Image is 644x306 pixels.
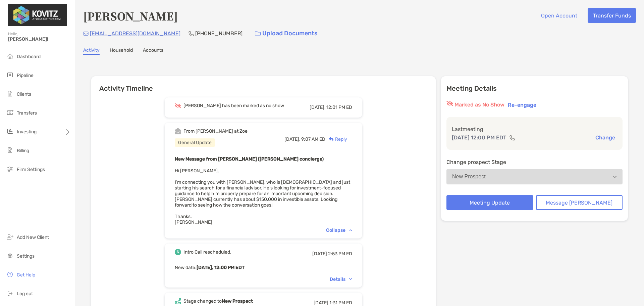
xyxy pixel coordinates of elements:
img: Chevron icon [349,278,352,280]
span: Investing [17,129,37,135]
img: firm-settings icon [6,165,14,173]
img: logout icon [6,289,14,297]
p: Change prospect Stage [446,158,623,166]
p: Meeting Details [446,84,623,93]
img: pipeline icon [6,71,14,79]
a: Household [110,47,133,55]
button: Transfer Funds [588,8,636,23]
span: Dashboard [17,54,41,59]
button: Open Account [536,8,582,23]
span: [DATE], [310,104,325,110]
img: dashboard icon [6,52,14,60]
img: Event icon [175,249,181,255]
span: Firm Settings [17,167,45,172]
img: Event icon [175,298,181,304]
b: New Prospect [222,298,253,304]
span: Log out [17,291,33,297]
img: investing icon [6,127,14,135]
b: New Message from [PERSON_NAME] ([PERSON_NAME] concierge) [175,156,324,162]
img: clients icon [6,90,14,98]
img: red eyr [446,101,453,106]
div: Stage changed to [183,298,253,304]
span: Billing [17,148,29,154]
span: Clients [17,91,31,97]
a: Activity [83,47,100,55]
img: transfers icon [6,108,14,117]
div: Collapse [326,227,352,233]
p: Last meeting [452,125,617,133]
span: [DATE] [312,251,327,257]
img: Chevron icon [349,229,352,231]
p: [EMAIL_ADDRESS][DOMAIN_NAME] [90,29,180,38]
span: 1:31 PM ED [329,300,352,306]
span: [PERSON_NAME]! [8,36,71,42]
button: Re-engage [506,101,538,109]
div: From [PERSON_NAME] at Zoe [183,128,248,134]
div: Details [330,276,352,282]
span: [DATE] [314,300,328,306]
div: [PERSON_NAME] has been marked as no show [183,103,284,108]
span: 12:01 PM ED [326,104,352,110]
img: Reply icon [329,137,334,141]
p: [DATE] 12:00 PM EDT [452,133,506,142]
img: settings icon [6,252,14,260]
img: Zoe Logo [8,3,67,27]
button: Change [593,134,617,141]
h4: [PERSON_NAME] [83,8,178,24]
button: Message [PERSON_NAME] [536,195,623,210]
span: Transfers [17,110,37,116]
span: Pipeline [17,73,34,78]
div: Reply [325,136,347,143]
a: Accounts [143,47,163,55]
p: [PHONE_NUMBER] [195,29,243,38]
h6: Activity Timeline [91,76,436,92]
span: Get Help [17,272,35,278]
p: New date : [175,263,352,272]
img: Email Icon [83,32,89,36]
img: button icon [255,31,261,36]
span: 2:53 PM ED [328,251,352,257]
span: Add New Client [17,234,49,240]
img: get-help icon [6,270,14,278]
img: Event icon [175,103,181,108]
span: Settings [17,253,35,259]
p: Marked as No Show [454,101,504,109]
img: add_new_client icon [6,233,14,241]
button: New Prospect [446,169,623,184]
div: New Prospect [452,174,486,180]
img: billing icon [6,146,14,154]
img: Open dropdown arrow [613,176,617,178]
div: General Update [175,138,215,147]
div: Intro Call rescheduled. [183,249,231,255]
img: communication type [509,135,515,140]
a: Upload Documents [251,26,322,41]
span: Hi [PERSON_NAME], I’m connecting you with [PERSON_NAME], who is [DEMOGRAPHIC_DATA] and just start... [175,168,350,225]
img: Phone Icon [189,31,194,36]
span: [DATE], [284,136,300,142]
span: 9:07 AM ED [301,136,325,142]
b: [DATE], 12:00 PM EDT [197,265,245,270]
button: Meeting Update [446,195,533,210]
img: Event icon [175,128,181,134]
